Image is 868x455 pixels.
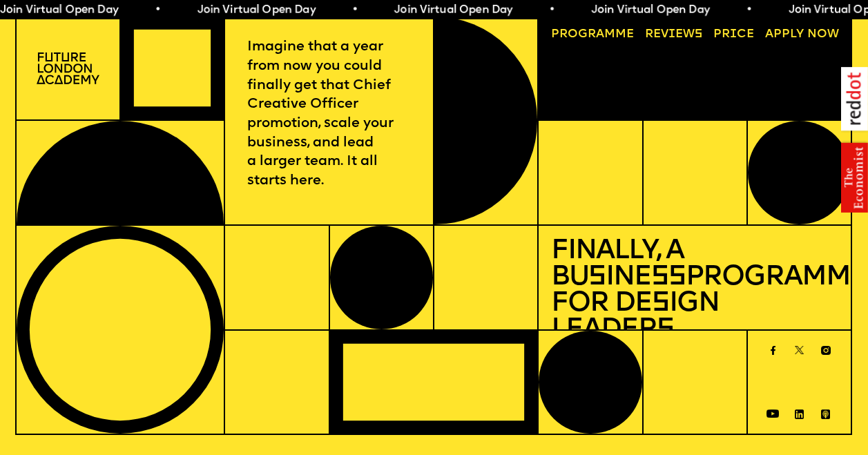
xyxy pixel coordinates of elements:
[657,316,674,344] span: s
[551,238,839,344] h1: Finally, a Bu ine Programme for De ign Leader
[652,290,669,318] span: s
[765,28,773,40] span: A
[588,264,606,291] span: s
[639,23,708,47] a: Reviews
[707,23,760,47] a: Price
[549,5,555,16] span: •
[746,5,752,16] span: •
[155,5,161,16] span: •
[247,38,412,191] p: Imagine that a year from now you could finally get that Chief Creative Officer promotion, scale y...
[651,264,686,291] span: ss
[596,28,604,40] span: a
[351,5,358,16] span: •
[545,23,639,47] a: Programme
[759,23,845,47] a: Apply now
